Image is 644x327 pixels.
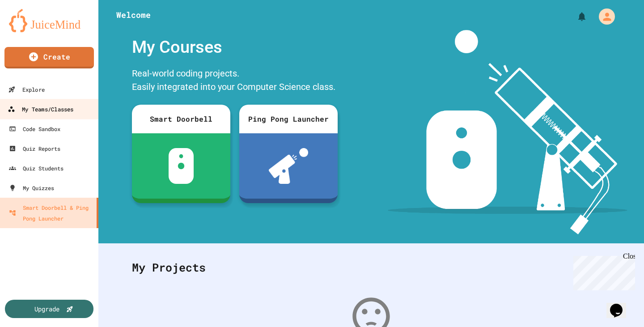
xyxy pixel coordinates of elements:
div: Code Sandbox [9,123,60,134]
div: Ping Pong Launcher [239,105,338,133]
div: Upgrade [34,304,59,314]
img: banner-image-my-projects.png [388,30,627,234]
div: Quiz Reports [9,143,60,154]
img: sdb-white.svg [169,148,194,184]
div: My Notifications [560,9,589,24]
div: Chat with us now!Close [4,4,62,57]
div: My Quizzes [9,183,54,193]
div: My Account [589,6,617,27]
div: Real-world coding projects. Easily integrated into your Computer Science class. [127,64,342,98]
div: My Projects [123,250,619,285]
div: Smart Doorbell [132,105,230,133]
div: My Teams/Classes [8,104,73,115]
iframe: chat widget [570,252,635,290]
div: Smart Doorbell & Ping Pong Launcher [9,202,93,224]
div: Quiz Students [9,163,64,174]
div: Explore [8,84,44,95]
img: logo-orange.svg [9,9,89,32]
iframe: chat widget [606,291,635,318]
a: Create [4,47,94,68]
div: My Courses [127,30,342,64]
img: ppl-with-ball.png [269,148,309,184]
